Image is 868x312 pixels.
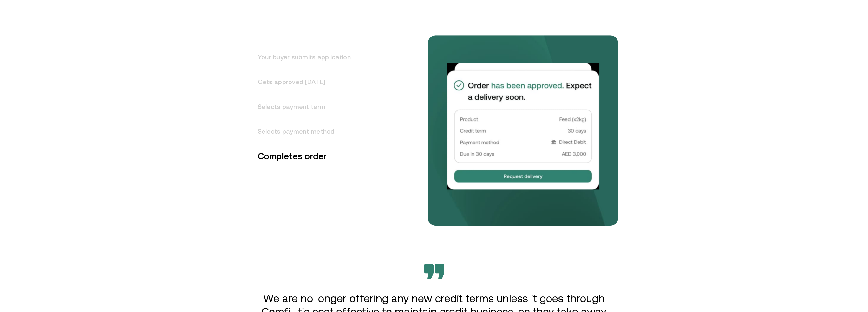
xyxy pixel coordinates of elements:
img: Completes order [447,63,599,189]
h3: Completes order [250,144,351,169]
img: Bevarabia [424,264,444,279]
h3: Your buyer submits application [250,45,351,70]
h3: Selects payment method [250,119,351,144]
h3: Gets approved [DATE] [250,70,351,94]
h3: Selects payment term [250,94,351,119]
